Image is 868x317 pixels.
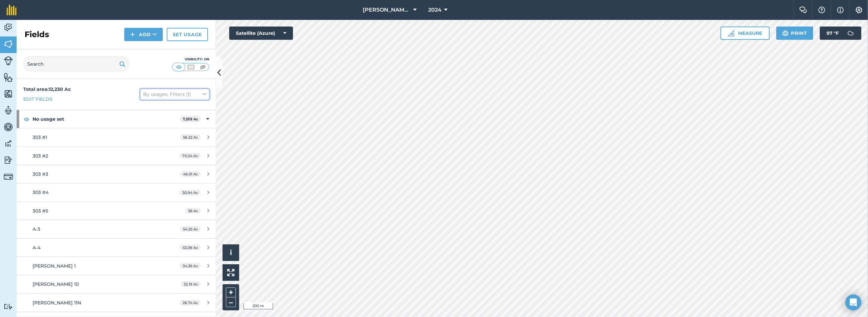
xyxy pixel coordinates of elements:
[180,226,201,232] span: 54.25 Ac
[826,27,839,40] span: 97 ° F
[179,190,201,195] span: 30.94 Ac
[17,110,216,128] div: No usage set7,259 Ac
[363,6,411,14] span: [PERSON_NAME] Farming Company
[226,297,236,307] button: –
[33,263,76,269] span: [PERSON_NAME] 1
[7,5,17,15] img: fieldmargin Logo
[175,64,183,70] img: svg+xml;base64,PHN2ZyB4bWxucz0iaHR0cDovL3d3dy53My5vcmcvMjAwMC9zdmciIHdpZHRoPSI1MCIgaGVpZ2h0PSI0MC...
[837,6,844,14] img: svg+xml;base64,PHN2ZyB4bWxucz0iaHR0cDovL3d3dy53My5vcmcvMjAwMC9zdmciIHdpZHRoPSIxNyIgaGVpZ2h0PSIxNy...
[226,287,236,297] button: +
[799,7,807,13] img: Two speech bubbles overlapping with the left bubble in the forefront
[33,189,48,195] span: 303 #4
[818,7,826,13] img: A question mark icon
[17,275,216,293] a: [PERSON_NAME] 1032.19 Ac
[820,27,861,40] button: 97 °F
[119,60,126,68] img: svg+xml;base64,PHN2ZyB4bWxucz0iaHR0cDovL3d3dy53My5vcmcvMjAwMC9zdmciIHdpZHRoPSIxOSIgaGVpZ2h0PSIyNC...
[167,28,208,41] a: Set usage
[17,183,216,201] a: 303 #430.94 Ac
[855,7,863,13] img: A cog icon
[223,244,239,261] button: i
[728,30,734,36] img: Ruler icon
[181,281,201,287] span: 32.19 Ac
[33,281,79,287] span: [PERSON_NAME] 10
[17,239,216,257] a: A-453.09 Ac
[140,89,209,99] button: By usages, Filters (1)
[428,6,441,14] span: 2024
[4,303,13,310] img: svg+xml;base64,PD94bWwgdmVyc2lvbj0iMS4wIiBlbmNvZGluZz0idXRmLTgiPz4KPCEtLSBHZW5lcmF0b3I6IEFkb2JlIE...
[17,165,216,183] a: 303 #346.01 Ac
[180,134,201,140] span: 56.22 Ac
[4,105,13,115] img: svg+xml;base64,PD94bWwgdmVyc2lvbj0iMS4wIiBlbmNvZGluZz0idXRmLTgiPz4KPCEtLSBHZW5lcmF0b3I6IEFkb2JlIE...
[17,128,216,146] a: 303 #156.22 Ac
[23,86,71,92] strong: Total area : 12,230 Ac
[33,226,40,232] span: A-3
[180,171,201,177] span: 46.01 Ac
[4,39,13,49] img: svg+xml;base64,PHN2ZyB4bWxucz0iaHR0cDovL3d3dy53My5vcmcvMjAwMC9zdmciIHdpZHRoPSI1NiIgaGVpZ2h0PSI2MC...
[33,208,48,214] span: 303 #5
[4,89,13,99] img: svg+xml;base64,PHN2ZyB4bWxucz0iaHR0cDovL3d3dy53My5vcmcvMjAwMC9zdmciIHdpZHRoPSI1NiIgaGVpZ2h0PSI2MC...
[24,115,30,123] img: svg+xml;base64,PHN2ZyB4bWxucz0iaHR0cDovL3d3dy53My5vcmcvMjAwMC9zdmciIHdpZHRoPSIxOCIgaGVpZ2h0PSIyNC...
[130,31,135,38] img: svg+xml;base64,PHN2ZyB4bWxucz0iaHR0cDovL3d3dy53My5vcmcvMjAwMC9zdmciIHdpZHRoPSIxNCIgaGVpZ2h0PSIyNC...
[230,248,232,257] span: i
[721,27,770,40] button: Measure
[844,27,857,40] img: svg+xml;base64,PD94bWwgdmVyc2lvbj0iMS4wIiBlbmNvZGluZz0idXRmLTgiPz4KPCEtLSBHZW5lcmF0b3I6IEFkb2JlIE...
[23,56,130,72] input: Search
[4,56,13,65] img: svg+xml;base64,PD94bWwgdmVyc2lvbj0iMS4wIiBlbmNvZGluZz0idXRmLTgiPz4KPCEtLSBHZW5lcmF0b3I6IEFkb2JlIE...
[33,134,47,140] span: 303 #1
[180,263,201,269] span: 34.39 Ac
[180,245,201,250] span: 53.09 Ac
[33,245,41,251] span: A-4
[4,122,13,132] img: svg+xml;base64,PD94bWwgdmVyc2lvbj0iMS4wIiBlbmNvZGluZz0idXRmLTgiPz4KPCEtLSBHZW5lcmF0b3I6IEFkb2JlIE...
[4,172,13,181] img: svg+xml;base64,PD94bWwgdmVyc2lvbj0iMS4wIiBlbmNvZGluZz0idXRmLTgiPz4KPCEtLSBHZW5lcmF0b3I6IEFkb2JlIE...
[17,147,216,165] a: 303 #270.54 Ac
[33,110,180,128] strong: No usage set
[4,139,13,149] img: svg+xml;base64,PD94bWwgdmVyc2lvbj0iMS4wIiBlbmNvZGluZz0idXRmLTgiPz4KPCEtLSBHZW5lcmF0b3I6IEFkb2JlIE...
[17,294,216,312] a: [PERSON_NAME] 11N26.74 Ac
[33,153,48,159] span: 303 #2
[25,29,49,40] h2: Fields
[776,27,814,40] button: Print
[845,294,861,310] div: Open Intercom Messenger
[23,95,52,103] a: Edit fields
[187,64,195,70] img: svg+xml;base64,PHN2ZyB4bWxucz0iaHR0cDovL3d3dy53My5vcmcvMjAwMC9zdmciIHdpZHRoPSI1MCIgaGVpZ2h0PSI0MC...
[33,300,81,306] span: [PERSON_NAME] 11N
[199,64,207,70] img: svg+xml;base64,PHN2ZyB4bWxucz0iaHR0cDovL3d3dy53My5vcmcvMjAwMC9zdmciIHdpZHRoPSI1MCIgaGVpZ2h0PSI0MC...
[4,72,13,82] img: svg+xml;base64,PHN2ZyB4bWxucz0iaHR0cDovL3d3dy53My5vcmcvMjAwMC9zdmciIHdpZHRoPSI1NiIgaGVpZ2h0PSI2MC...
[172,57,209,62] div: Visibility: On
[229,27,293,40] button: Satellite (Azure)
[17,257,216,275] a: [PERSON_NAME] 134.39 Ac
[185,208,201,214] span: 38 Ac
[124,28,163,41] button: Add
[227,269,235,276] img: Four arrows, one pointing top left, one top right, one bottom right and the last bottom left
[33,171,48,177] span: 303 #3
[179,153,201,158] span: 70.54 Ac
[4,23,13,32] img: svg+xml;base64,PD94bWwgdmVyc2lvbj0iMS4wIiBlbmNvZGluZz0idXRmLTgiPz4KPCEtLSBHZW5lcmF0b3I6IEFkb2JlIE...
[17,220,216,238] a: A-354.25 Ac
[4,155,13,165] img: svg+xml;base64,PD94bWwgdmVyc2lvbj0iMS4wIiBlbmNvZGluZz0idXRmLTgiPz4KPCEtLSBHZW5lcmF0b3I6IEFkb2JlIE...
[17,202,216,220] a: 303 #538 Ac
[782,29,789,37] img: svg+xml;base64,PHN2ZyB4bWxucz0iaHR0cDovL3d3dy53My5vcmcvMjAwMC9zdmciIHdpZHRoPSIxOSIgaGVpZ2h0PSIyNC...
[183,117,198,121] strong: 7,259 Ac
[180,300,201,305] span: 26.74 Ac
